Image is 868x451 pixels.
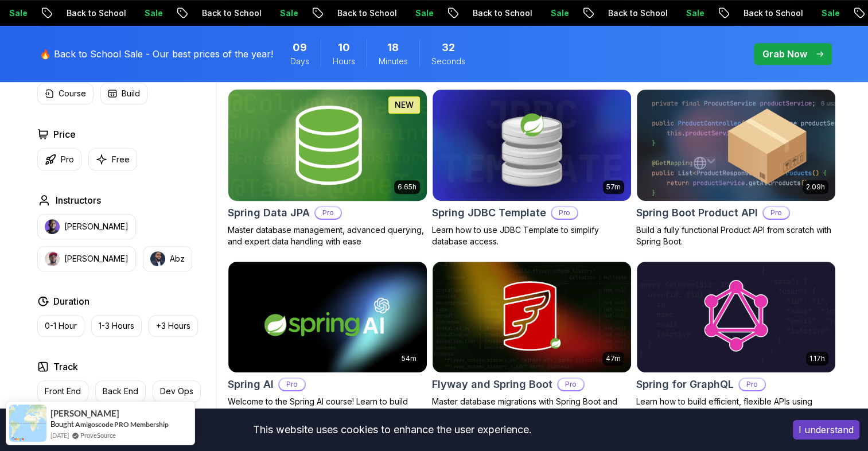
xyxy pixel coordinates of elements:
p: 1.17h [809,354,825,363]
button: Accept cookies [793,420,859,440]
p: Course [59,88,86,99]
img: Spring JDBC Template card [433,90,631,201]
p: 47m [606,354,621,363]
button: instructor img[PERSON_NAME] [37,246,136,271]
p: Pro [316,207,341,219]
button: instructor img[PERSON_NAME] [37,214,136,239]
div: This website uses cookies to enhance the user experience. [9,417,776,442]
a: Spring for GraphQL card1.17hSpring for GraphQLProLearn how to build efficient, flexible APIs usin... [636,261,836,431]
p: Pro [764,207,789,219]
img: instructor img [45,251,60,266]
p: Learn how to build efficient, flexible APIs using GraphQL and integrate them with modern front-en... [636,396,836,430]
button: Front End [37,380,88,402]
h2: Spring JDBC Template [432,205,546,221]
span: 32 Seconds [442,40,455,56]
img: Spring Data JPA card [223,87,431,203]
p: [PERSON_NAME] [64,221,129,232]
p: 54m [402,354,417,363]
span: 18 Minutes [387,40,399,56]
h2: Track [53,360,78,374]
p: Pro [558,379,583,390]
p: Sale [659,7,695,19]
p: 6.65h [398,182,417,192]
a: Flyway and Spring Boot card47mFlyway and Spring BootProMaster database migrations with Spring Boo... [432,261,632,431]
p: Pro [739,379,765,390]
p: Master database management, advanced querying, and expert data handling with ease [228,224,427,247]
button: Build [100,83,147,104]
p: Build [122,88,140,99]
button: 1-3 Hours [91,315,142,337]
span: Hours [333,56,355,67]
p: Dev Ops [160,386,193,397]
a: Spring Boot Product API card2.09hSpring Boot Product APIProBuild a fully functional Product API f... [636,89,836,247]
p: [PERSON_NAME] [64,253,129,265]
a: ProveSource [80,430,116,440]
p: Abz [170,253,185,265]
p: Free [112,154,130,165]
p: Sale [252,7,289,19]
img: Spring AI card [228,262,427,373]
button: +3 Hours [149,315,198,337]
h2: Instructors [56,193,101,207]
span: Seconds [431,56,465,67]
h2: Spring for GraphQL [636,376,734,392]
img: Spring Boot Product API card [637,90,835,201]
span: [DATE] [50,430,69,440]
span: 9 Days [293,40,307,56]
h2: Spring AI [228,376,274,392]
p: Back to School [39,7,117,19]
p: Pro [61,154,74,165]
button: Pro [37,148,81,170]
button: Dev Ops [153,380,201,402]
span: Minutes [379,56,408,67]
h2: Price [53,127,76,141]
p: Back to School [310,7,388,19]
a: Amigoscode PRO Membership [75,420,169,429]
span: Bought [50,419,74,429]
p: Pro [552,207,577,219]
p: Learn how to use JDBC Template to simplify database access. [432,224,632,247]
p: Sale [523,7,560,19]
p: 0-1 Hour [45,320,77,332]
span: 10 Hours [338,40,350,56]
img: Flyway and Spring Boot card [433,262,631,373]
h2: Flyway and Spring Boot [432,376,552,392]
p: Pro [279,379,305,390]
p: Back to School [581,7,659,19]
h2: Spring Boot Product API [636,205,758,221]
span: [PERSON_NAME] [50,409,119,418]
p: 🔥 Back to School Sale - Our best prices of the year! [40,47,273,61]
a: Spring AI card54mSpring AIProWelcome to the Spring AI course! Learn to build intelligent applicat... [228,261,427,431]
a: Spring JDBC Template card57mSpring JDBC TemplateProLearn how to use JDBC Template to simplify dat... [432,89,632,247]
img: instructor img [150,251,165,266]
p: Sale [388,7,425,19]
span: Days [290,56,309,67]
p: Front End [45,386,81,397]
h2: Duration [53,294,89,308]
p: Build a fully functional Product API from scratch with Spring Boot. [636,224,836,247]
button: instructor imgAbz [143,246,192,271]
button: Back End [95,380,146,402]
img: Spring for GraphQL card [637,262,835,373]
img: provesource social proof notification image [9,405,46,442]
p: 57m [606,182,621,192]
p: Back to School [716,7,794,19]
p: Master database migrations with Spring Boot and Flyway. Implement version control for your databa... [432,396,632,430]
p: Sale [794,7,831,19]
p: 1-3 Hours [99,320,134,332]
p: Back to School [174,7,252,19]
p: Grab Now [762,47,807,61]
p: NEW [395,99,414,111]
button: Course [37,83,94,104]
p: Back End [103,386,138,397]
p: Welcome to the Spring AI course! Learn to build intelligent applications with the Spring framewor... [228,396,427,430]
img: instructor img [45,219,60,234]
p: +3 Hours [156,320,190,332]
p: 2.09h [806,182,825,192]
a: Spring Data JPA card6.65hNEWSpring Data JPAProMaster database management, advanced querying, and ... [228,89,427,247]
h2: Spring Data JPA [228,205,310,221]
p: Back to School [445,7,523,19]
button: 0-1 Hour [37,315,84,337]
button: Free [88,148,137,170]
p: Sale [117,7,154,19]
